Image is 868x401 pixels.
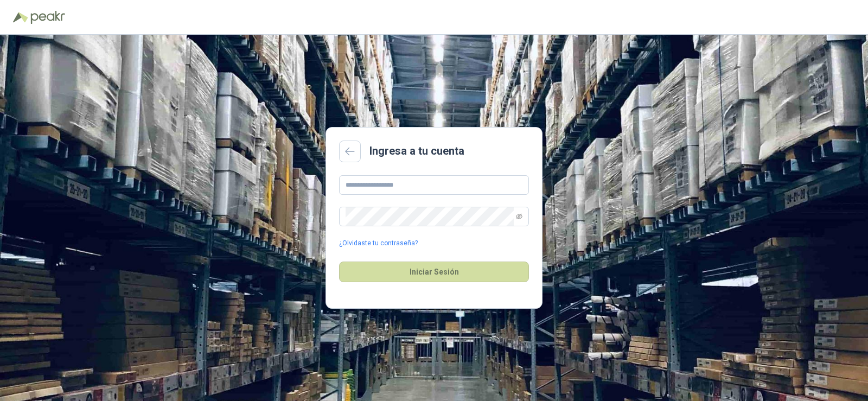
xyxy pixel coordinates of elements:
button: Iniciar Sesión [339,262,529,282]
img: Peakr [30,11,65,24]
span: eye-invisible [516,213,522,220]
h2: Ingresa a tu cuenta [369,143,464,160]
img: Logo [13,12,28,23]
a: ¿Olvidaste tu contraseña? [339,238,418,249]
